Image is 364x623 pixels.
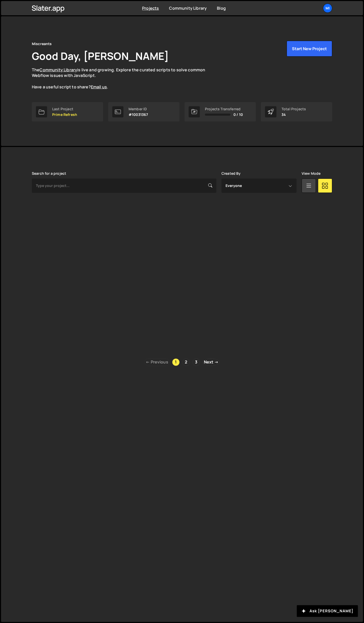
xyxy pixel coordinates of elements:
h1: Good Day, [PERSON_NAME] [32,49,169,63]
button: Ask [PERSON_NAME] [297,605,358,617]
button: Start New Project [287,41,332,57]
a: Projects [142,5,159,11]
a: Blog [217,5,226,11]
input: Type your project... [32,179,216,193]
div: Total Projects [282,107,306,111]
a: Last Project Prime Refresh [32,102,103,121]
a: Community Library [169,5,207,11]
div: Miscreants [32,41,52,47]
label: View Mode [302,171,320,175]
a: Next page [203,358,220,366]
p: #10031367 [129,113,148,117]
div: Projects Transferred [205,107,243,111]
div: Pagination [32,358,332,366]
label: Created By [221,171,241,175]
span: 0 / 10 [233,113,243,117]
p: 34 [282,113,306,117]
a: Page 2 [182,358,190,366]
p: The is live and growing. Explore the curated scripts to solve common Webflow issues with JavaScri... [32,67,215,90]
a: Mi [323,4,332,13]
div: Last Project [52,107,77,111]
a: Page 3 [192,358,200,366]
a: Community Library [39,67,77,73]
p: Prime Refresh [52,113,77,117]
div: Member ID [129,107,148,111]
label: Search for a project [32,171,66,175]
a: Email us [91,84,107,90]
